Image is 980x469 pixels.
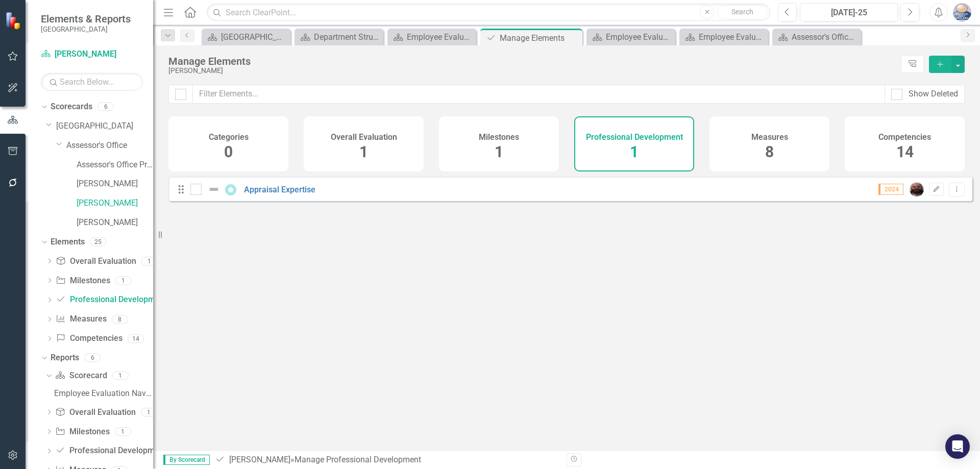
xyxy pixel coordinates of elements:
h4: Categories [209,133,249,142]
div: Employee Evaluation Navigation [407,31,474,43]
a: [PERSON_NAME] [77,178,153,190]
div: 25 [90,238,106,246]
a: [GEOGRAPHIC_DATA] [204,31,288,43]
img: Not Defined [208,183,220,195]
a: [PERSON_NAME] [77,198,153,209]
span: 1 [495,143,503,161]
img: ClearPoint Strategy [5,12,23,30]
a: Scorecard [55,370,107,382]
div: Employee Evaluation Navigation [606,31,673,43]
a: [PERSON_NAME] [229,455,290,464]
a: Reports [51,352,79,364]
div: Department Structure & Strategic Results [314,31,381,43]
input: Filter Elements... [192,85,885,104]
h4: Milestones [479,133,519,142]
span: 14 [896,143,914,161]
a: Milestones [56,275,110,287]
h4: Measures [751,133,788,142]
small: [GEOGRAPHIC_DATA] [41,25,131,33]
div: » Manage Professional Development [215,454,559,466]
div: 8 [112,315,128,324]
button: [DATE]-25 [800,3,898,21]
h4: Professional Development [586,133,683,142]
a: Assessor's Office [66,140,153,152]
div: 1 [112,372,129,380]
a: Employee Evaluation Navigation [682,31,766,43]
a: Assessor's Office Program [775,31,859,43]
div: 1 [141,408,157,416]
div: 1 [115,427,131,436]
button: Search [717,5,768,19]
div: Open Intercom Messenger [945,434,970,459]
a: Overall Evaluation [56,256,136,267]
div: Show Deleted [909,88,958,100]
a: Professional Development [55,445,166,457]
div: Employee Evaluation Navigation [699,31,766,43]
span: By Scorecard [163,455,210,465]
span: 0 [224,143,233,161]
span: 8 [765,143,774,161]
a: Department Structure & Strategic Results [297,31,381,43]
div: Manage Elements [500,32,580,44]
a: Scorecards [51,101,92,113]
div: 14 [128,334,144,343]
h4: Competencies [878,133,931,142]
span: Elements & Reports [41,13,131,25]
div: [GEOGRAPHIC_DATA] [221,31,288,43]
a: [PERSON_NAME] [41,48,143,60]
a: [GEOGRAPHIC_DATA] [56,120,153,132]
span: 1 [630,143,639,161]
div: Manage Elements [168,56,896,67]
a: Appraisal Expertise [244,185,315,194]
span: 1 [359,143,368,161]
div: [PERSON_NAME] [168,67,896,75]
a: Elements [51,236,85,248]
a: Overall Evaluation [55,407,135,418]
div: Employee Evaluation Navigation [54,389,153,398]
a: Competencies [56,333,122,344]
a: Employee Evaluation Navigation [390,31,474,43]
input: Search ClearPoint... [207,4,770,21]
a: Milestones [55,426,109,438]
a: Measures [56,313,106,325]
a: Employee Evaluation Navigation [589,31,673,43]
div: Assessor's Office Program [792,31,859,43]
div: 6 [97,103,114,111]
div: 1 [141,257,158,265]
div: 1 [115,276,132,285]
a: Employee Evaluation Navigation [52,385,153,402]
a: Assessor's Office Program [77,159,153,171]
span: 2024 [878,184,903,195]
a: [PERSON_NAME] [77,217,153,229]
input: Search Below... [41,73,143,91]
h4: Overall Evaluation [331,133,397,142]
img: Christopher Nutgrass [910,182,924,196]
div: [DATE]-25 [803,7,894,19]
div: 6 [84,354,101,362]
span: Search [731,8,753,16]
img: Alexandra Cohen [953,3,971,21]
a: Professional Development [56,294,166,306]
